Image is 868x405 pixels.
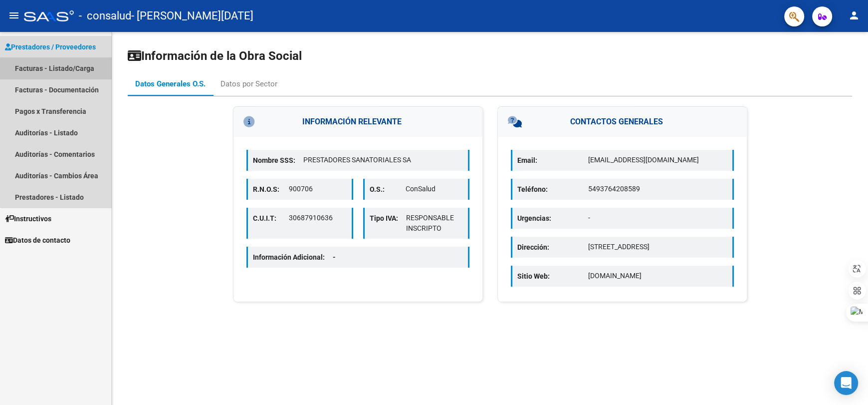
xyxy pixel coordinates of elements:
[848,9,860,21] mat-icon: person
[588,155,727,165] p: [EMAIL_ADDRESS][DOMAIN_NAME]
[517,213,588,224] p: Urgencias:
[517,271,588,282] p: Sitio Web:
[253,184,289,195] p: R.N.O.S:
[588,213,727,223] p: -
[588,242,727,252] p: [STREET_ADDRESS]
[303,155,463,165] p: PRESTADORES SANATORIALES SA
[370,213,406,224] p: Tipo IVA:
[406,213,463,234] p: RESPONSABLE INSCRIPTO
[517,184,588,195] p: Teléfono:
[289,184,346,194] p: 900706
[253,213,289,224] p: C.U.I.T:
[370,184,406,195] p: O.S.:
[220,78,277,89] div: Datos por Sector
[517,155,588,166] p: Email:
[406,184,463,194] p: ConSalud
[498,107,747,137] h3: CONTACTOS GENERALES
[289,213,346,223] p: 30687910636
[834,371,858,395] div: Open Intercom Messenger
[253,252,344,263] p: Información Adicional:
[5,213,51,224] span: Instructivos
[5,235,70,246] span: Datos de contacto
[233,107,482,137] h3: INFORMACIÓN RELEVANTE
[79,5,131,27] span: - consalud
[131,5,253,27] span: - [PERSON_NAME][DATE]
[253,155,303,166] p: Nombre SSS:
[588,271,727,281] p: [DOMAIN_NAME]
[588,184,727,194] p: 5493764208589
[128,48,852,64] h1: Información de la Obra Social
[135,78,206,89] div: Datos Generales O.S.
[8,9,20,21] mat-icon: menu
[333,253,336,261] span: -
[5,41,96,52] span: Prestadores / Proveedores
[517,242,588,253] p: Dirección:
